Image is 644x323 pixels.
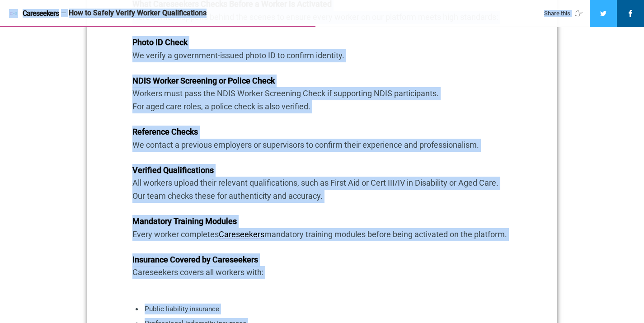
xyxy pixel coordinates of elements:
strong: Verified Qualifications [132,165,214,175]
p: Every worker completes mandatory training modules before being activated on the platform. [132,215,512,241]
strong: Reference Checks [132,127,198,136]
p: All workers upload their relevant qualifications, such as First Aid or Cert III/IV in Disability ... [132,164,512,203]
strong: Insurance Covered by Careseekers [132,255,258,264]
p: We verify a government-issued photo ID to confirm identity. [132,36,512,62]
p: Careseekers covers all workers with: [132,253,512,280]
p: Workers must pass the NDIS Worker Screening Check if supporting NDIS participants. For aged care ... [132,75,512,113]
div: Share this [544,9,585,18]
a: Careseekers [219,229,264,239]
span: Careseekers [23,9,59,18]
strong: Mandatory Training Modules [132,216,237,226]
p: We contact a previous employers or supervisors to confirm their experience and professionalism. [132,126,512,152]
strong: Photo ID Check [132,37,188,47]
p: Public liability insurance [145,304,499,314]
span: — [61,10,66,17]
div: How to Safely Verify Worker Qualifications [69,9,531,18]
img: Careseekers icon [9,9,18,18]
a: Careseekers [9,9,59,18]
strong: NDIS Worker Screening or Police Check [132,76,275,85]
